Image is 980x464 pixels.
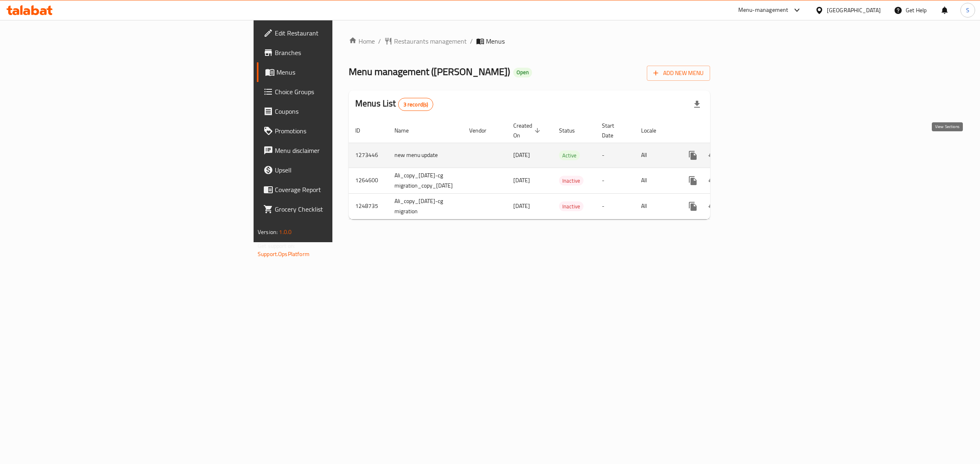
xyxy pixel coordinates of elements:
div: [GEOGRAPHIC_DATA] [827,6,881,15]
span: Add New Menu [653,68,704,78]
span: Menus [486,36,505,46]
span: Choice Groups [275,87,411,97]
span: Edit Restaurant [275,28,411,38]
span: Start Date [602,121,625,140]
a: Menu disclaimer [257,141,417,160]
button: Change Status [703,146,722,165]
button: more [683,146,703,165]
span: Branches [275,48,411,57]
nav: breadcrumb [349,36,710,46]
span: [DATE] [513,175,530,186]
span: Restaurants management [394,36,467,46]
td: All [635,168,677,193]
div: Open [513,68,532,77]
span: Vendor [469,126,497,135]
span: [DATE] [513,150,530,160]
div: Export file [687,95,707,114]
td: - [595,143,635,168]
span: Coverage Report [275,185,411,194]
td: Ali_copy_[DATE]-cg migration [388,193,463,219]
span: Grocery Checklist [275,204,411,214]
span: ID [355,126,371,135]
a: Menus [257,62,417,82]
span: Locale [641,126,667,135]
th: Actions [677,118,768,143]
a: Support.OpsPlatform [258,249,310,259]
span: Menu disclaimer [275,146,411,155]
div: Total records count [398,98,434,111]
h2: Menus List [355,97,433,111]
a: Coverage Report [257,180,417,199]
span: Promotions [275,126,411,136]
button: Change Status [703,171,722,190]
span: Status [559,126,586,135]
td: All [635,193,677,219]
td: Ali_copy_[DATE]-cg migration_copy_[DATE] [388,168,463,193]
span: Active [559,151,580,160]
td: All [635,143,677,168]
a: Branches [257,43,417,62]
a: Grocery Checklist [257,199,417,219]
span: Created On [513,121,543,140]
span: Open [513,69,532,76]
li: / [470,36,473,46]
span: [DATE] [513,201,530,211]
span: Name [394,126,419,135]
a: Restaurants management [384,36,467,46]
td: - [595,168,635,193]
span: Get support on: [258,241,295,251]
span: S [966,6,969,15]
span: 3 record(s) [399,101,433,108]
button: Add New Menu [647,66,710,81]
table: enhanced table [349,118,768,219]
td: new menu update [388,143,463,168]
a: Choice Groups [257,82,417,102]
span: Inactive [559,176,584,186]
span: Menu management ( [PERSON_NAME] ) [349,62,510,81]
a: Promotions [257,121,417,141]
a: Coupons [257,102,417,121]
a: Edit Restaurant [257,23,417,43]
div: Inactive [559,176,584,186]
span: Menus [276,67,411,77]
span: 1.0.0 [279,227,292,237]
span: Coupons [275,106,411,116]
button: Change Status [703,197,722,216]
a: Upsell [257,160,417,180]
span: Upsell [275,165,411,175]
td: - [595,193,635,219]
div: Menu-management [738,5,788,15]
span: Inactive [559,202,584,211]
span: Version: [258,227,278,237]
button: more [683,171,703,190]
button: more [683,197,703,216]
